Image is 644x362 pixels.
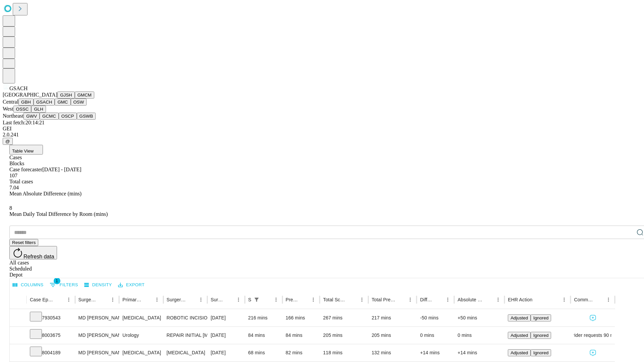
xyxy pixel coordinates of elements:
[248,309,279,326] div: 216 mins
[531,332,551,339] button: Ignored
[3,132,641,138] div: 2.0.241
[64,295,73,304] button: Menu
[143,295,152,304] button: Sort
[78,344,116,361] div: MD [PERSON_NAME] Md
[594,295,604,304] button: Sort
[262,295,271,304] button: Sort
[42,167,81,172] span: [DATE] - [DATE]
[372,309,414,326] div: 217 mins
[372,297,396,302] div: Total Predicted Duration
[3,113,23,119] span: Northeast
[9,205,12,211] span: 8
[31,106,46,113] button: GLH
[9,145,43,155] button: Table View
[372,344,414,361] div: 132 mins
[30,344,72,361] div: 8004189
[420,327,451,344] div: 0 mins
[434,295,443,304] button: Sort
[406,295,415,304] button: Menu
[9,173,17,178] span: 107
[9,179,33,184] span: Total cases
[286,309,317,326] div: 166 mins
[396,295,406,304] button: Sort
[11,280,45,290] button: Select columns
[420,309,451,326] div: -50 mins
[3,92,57,98] span: [GEOGRAPHIC_DATA]
[211,344,241,361] div: [DATE]
[286,344,317,361] div: 82 mins
[252,295,261,304] button: Show filters
[531,314,551,321] button: Ignored
[77,113,96,120] button: GSWB
[574,297,593,302] div: Comments
[30,297,54,302] div: Case Epic Id
[187,295,196,304] button: Sort
[533,295,542,304] button: Sort
[122,309,160,326] div: [MEDICAL_DATA]
[9,85,28,91] span: GSACH
[9,185,19,190] span: 7.04
[271,295,281,304] button: Menu
[508,332,531,339] button: Adjusted
[574,327,611,344] div: provider requests 90 mins
[565,327,621,344] span: provider requests 90 mins
[55,295,64,304] button: Sort
[9,167,42,172] span: Case forecaster
[13,347,23,359] button: Expand
[167,297,186,302] div: Surgery Name
[9,246,57,259] button: Refresh data
[508,349,531,356] button: Adjusted
[78,327,116,344] div: MD [PERSON_NAME] Md
[248,344,279,361] div: 68 mins
[458,309,501,326] div: +50 mins
[531,349,551,356] button: Ignored
[559,295,569,304] button: Menu
[167,309,204,326] div: ROBOTIC INCISIONAL/VENTRAL/UMBILICAL [MEDICAL_DATA] INITIAL 3-10 CM INCARCERATED/STRANGULATED
[348,295,357,304] button: Sort
[18,99,34,106] button: GBH
[83,280,114,290] button: Density
[3,106,13,112] span: West
[34,99,55,106] button: GSACH
[248,297,251,302] div: Scheduled In Room Duration
[9,191,82,196] span: Mean Absolute Difference (mins)
[9,239,38,246] button: Reset filters
[511,333,528,338] span: Adjusted
[9,211,108,217] span: Mean Daily Total Difference by Room (mins)
[604,295,613,304] button: Menu
[167,327,204,344] div: REPAIR INITIAL [MEDICAL_DATA] REDUCIBLE AGE [DEMOGRAPHIC_DATA] OR MORE
[48,280,80,290] button: Show filters
[234,295,243,304] button: Menu
[3,126,641,132] div: GEI
[458,344,501,361] div: +14 mins
[13,330,23,342] button: Expand
[3,120,45,125] span: Last fetch: 20:14:21
[78,309,116,326] div: MD [PERSON_NAME] Md
[458,297,483,302] div: Absolute Difference
[152,295,162,304] button: Menu
[357,295,367,304] button: Menu
[533,350,548,355] span: Ignored
[508,297,532,302] div: EHR Action
[211,297,224,302] div: Surgery Date
[30,309,72,326] div: 7930543
[252,295,261,304] div: 1 active filter
[59,113,77,120] button: OSCP
[211,327,241,344] div: [DATE]
[286,327,317,344] div: 84 mins
[122,344,160,361] div: [MEDICAL_DATA]
[323,297,347,302] div: Total Scheduled Duration
[196,295,206,304] button: Menu
[54,278,60,284] span: 1
[108,295,117,304] button: Menu
[420,344,451,361] div: +14 mins
[372,327,414,344] div: 205 mins
[309,295,318,304] button: Menu
[12,240,36,245] span: Reset filters
[116,280,146,290] button: Export
[211,309,241,326] div: [DATE]
[248,327,279,344] div: 84 mins
[323,344,365,361] div: 118 mins
[511,315,528,320] span: Adjusted
[484,295,493,304] button: Sort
